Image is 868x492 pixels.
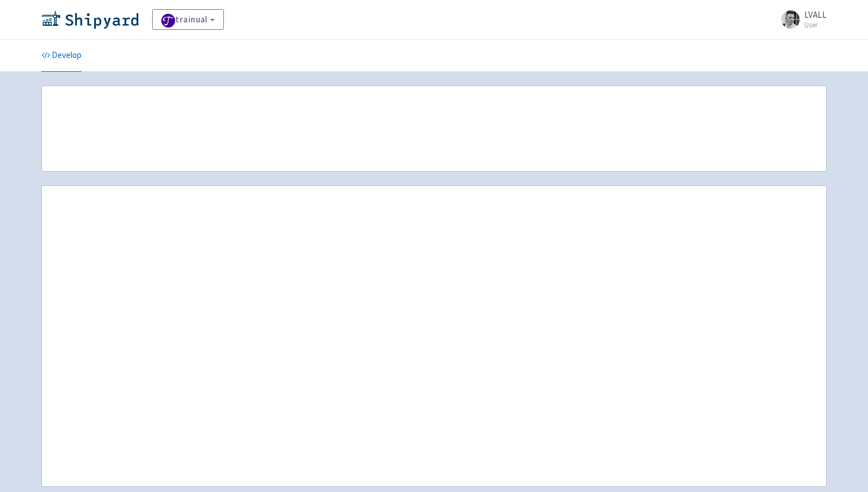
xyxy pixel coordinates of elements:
[774,10,827,29] a: LVALL User
[41,10,138,29] img: Shipyard logo
[152,9,224,30] a: trainual
[804,9,827,20] span: LVALL
[804,21,827,29] small: User
[41,40,82,72] a: Develop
